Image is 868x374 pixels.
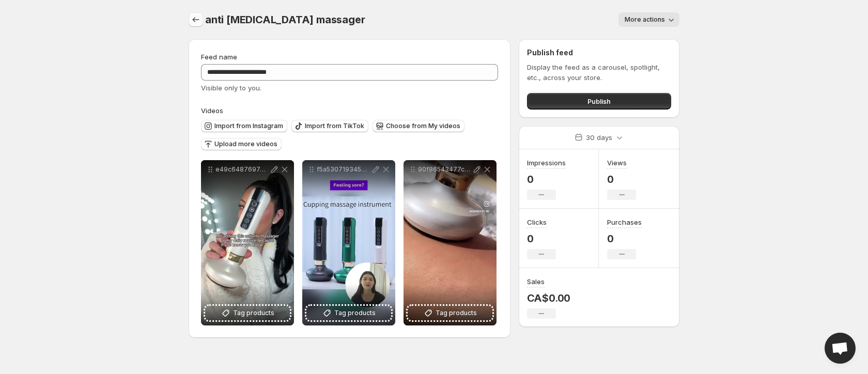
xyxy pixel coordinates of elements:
[607,232,642,245] p: 0
[201,120,287,132] button: Import from Instagram
[587,96,611,106] span: Publish
[527,62,671,83] p: Display the feed as a carousel, spotlight, etc., across your store.
[189,12,203,27] button: Settings
[404,160,497,325] div: 90f86543477c4dceb6219c4d8e456b74Tag products
[607,217,642,227] h3: Purchases
[527,158,566,168] h3: Impressions
[527,48,671,58] h2: Publish feed
[527,217,547,227] h3: Clicks
[306,306,391,320] button: Tag products
[214,122,283,130] span: Import from Instagram
[586,132,612,143] p: 30 days
[436,308,477,318] span: Tag products
[233,308,274,318] span: Tag products
[201,84,261,92] span: Visible only to you.
[527,276,545,287] h3: Sales
[334,308,376,318] span: Tag products
[607,173,636,185] p: 0
[527,93,671,110] button: Publish
[302,160,395,325] div: f5a5307193454dc7ad22fc741b57b30fTag products
[201,53,237,61] span: Feed name
[205,306,290,320] button: Tag products
[201,106,223,115] span: Videos
[527,173,566,185] p: 0
[305,122,364,130] span: Import from TikTok
[527,292,571,304] p: CA$0.00
[201,160,294,325] div: e49c6487697e4018a6ed9c6aeab1413bTag products
[618,12,679,27] button: More actions
[408,306,492,320] button: Tag products
[418,165,472,174] p: 90f86543477c4dceb6219c4d8e456b74
[214,140,277,148] span: Upload more videos
[317,165,370,174] p: f5a5307193454dc7ad22fc741b57b30f
[607,158,627,168] h3: Views
[201,138,282,150] button: Upload more videos
[625,15,665,24] span: More actions
[215,165,269,174] p: e49c6487697e4018a6ed9c6aeab1413b
[205,13,365,26] span: anti [MEDICAL_DATA] massager
[825,333,856,364] a: Open chat
[386,122,460,130] span: Choose from My videos
[291,120,368,132] button: Import from TikTok
[527,232,556,245] p: 0
[373,120,464,132] button: Choose from My videos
